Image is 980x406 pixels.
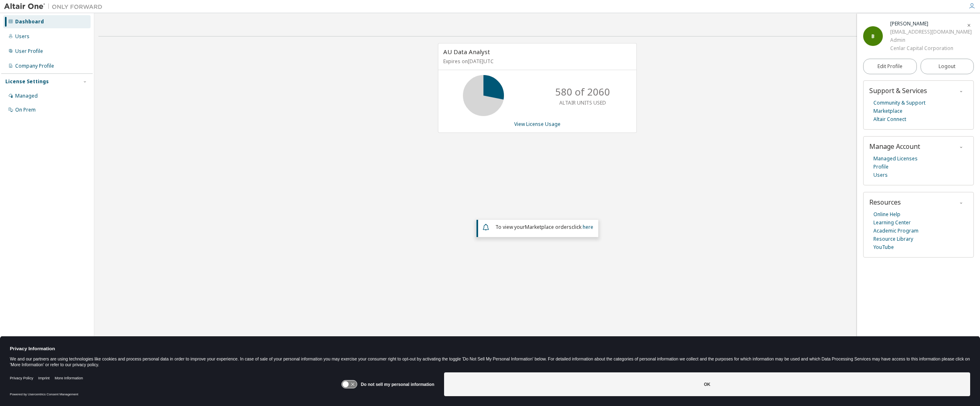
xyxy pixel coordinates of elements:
a: View License Usage [514,121,561,128]
a: Users [873,171,888,179]
p: Expires on [DATE] UTC [443,58,629,65]
div: Managed [15,93,38,99]
div: Company Profile [15,63,54,69]
em: Marketplace orders [525,224,572,230]
span: Manage Account [869,142,920,151]
button: Logout [921,59,974,74]
a: Resource Library [873,235,913,243]
a: Learning Center [873,219,911,227]
div: Users [15,33,30,40]
img: Altair One [4,2,107,11]
a: YouTube [873,243,894,251]
span: AU Data Analyst [443,48,490,56]
span: Resources [869,198,901,207]
span: To view your click [495,224,593,230]
p: ALTAIR UNITS USED [559,99,606,106]
a: Academic Program [873,227,918,235]
div: On Prem [15,107,36,113]
div: User Profile [15,48,43,55]
span: Edit Profile [877,63,903,70]
span: Logout [939,62,955,71]
a: here [583,224,593,230]
div: Dashboard [15,18,44,25]
a: Marketplace [873,107,903,115]
a: Community & Support [873,99,925,107]
a: Profile [873,163,889,171]
a: Online Help [873,210,900,219]
div: License Settings [5,78,49,85]
div: Admin [890,36,972,44]
a: Edit Profile [863,59,917,74]
p: 580 of 2060 [555,85,610,99]
a: Altair Connect [873,115,906,123]
a: Managed Licenses [873,155,918,163]
div: Brandon Leib [890,20,972,28]
div: [EMAIL_ADDRESS][DOMAIN_NAME] [890,28,972,36]
span: Support & Services [869,86,927,95]
span: B [871,33,875,40]
div: Cenlar Capital Corporation [890,44,972,52]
